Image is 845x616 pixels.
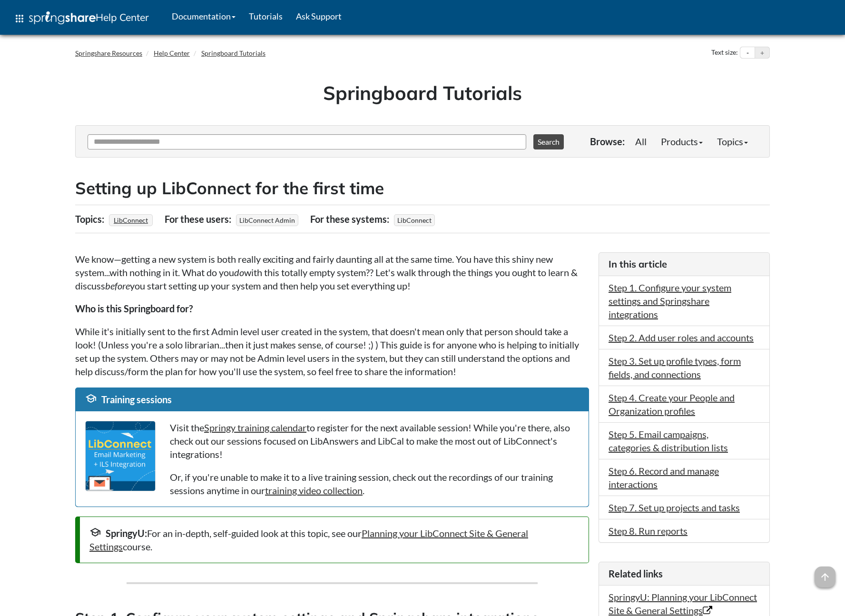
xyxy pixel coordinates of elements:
strong: Who is this Springboard for? [75,303,193,314]
i: do [234,267,244,278]
em: before [105,280,130,291]
p: Or, if you're unable to make it to a live training session, check out the recordings of our train... [170,470,579,497]
span: school [89,527,101,538]
h3: In this article [609,258,760,271]
p: Visit the to register for the next available session! While you're there, also check out our sess... [170,421,579,461]
span: LibConnect Admin [236,214,298,226]
span: Help Center [96,11,149,23]
span: arrow_upward [815,566,835,587]
span: LibConnect [394,214,435,226]
a: Tutorials [242,4,289,28]
a: Documentation [165,4,242,28]
a: Step 7. Set up projects and tasks [609,502,740,513]
a: Step 1. Configure your system settings and Springshare integrations [609,282,731,320]
strong: SpringyU: [106,527,147,539]
a: Step 2. Add user roles and accounts [609,332,754,343]
div: For these users: [165,210,234,228]
button: Search [533,134,564,149]
a: Ask Support [289,4,348,28]
div: For an in-depth, self-guided look at this topic, see our course. [89,527,579,553]
a: All [628,132,654,151]
a: Step 8. Run reports [609,525,688,537]
a: SpringyU: Planning your LibConnect Site & General Settings [609,591,757,616]
span: Related links [609,568,663,579]
h2: Setting up LibConnect for the first time [75,177,770,200]
a: Step 3. Set up profile types, form fields, and connections [609,355,741,380]
a: Step 5. Email campaigns, categories & distribution lists [609,428,728,453]
a: Springy training calendar [204,422,306,433]
p: While it's initially sent to the first Admin level user created in the system, that doesn't mean ... [75,325,589,378]
div: Text size: [709,47,740,59]
img: Workshop banner [85,421,156,491]
a: arrow_upward [815,567,835,579]
a: Springboard Tutorials [201,49,265,57]
div: Topics: [75,210,107,228]
a: apps Help Center [7,4,156,33]
span: Training sessions [101,394,172,405]
a: Step 4. Create your People and Organization profiles [609,392,735,417]
img: Springshare [29,11,96,24]
span: apps [14,13,25,24]
a: Products [654,132,710,151]
button: Increase text size [755,47,769,59]
a: training video collection [265,485,363,496]
p: We know—getting a new system is both really exciting and fairly daunting all at the same time. Yo... [75,252,589,292]
div: For these systems: [310,210,392,228]
span: school [85,393,97,404]
button: Decrease text size [740,47,755,59]
p: Browse: [590,135,625,148]
a: LibConnect [112,213,149,227]
a: Springshare Resources [75,49,142,57]
a: Topics [710,132,755,151]
a: Help Center [154,49,190,57]
h1: Springboard Tutorials [82,79,763,106]
a: Step 6. Record and manage interactions [609,465,719,490]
